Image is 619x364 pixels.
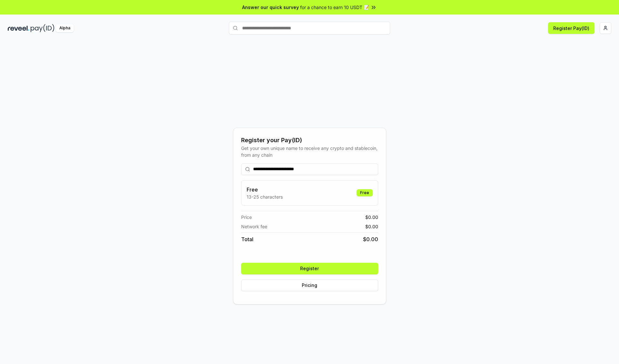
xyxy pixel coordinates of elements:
[8,24,29,32] img: reveel_dark
[247,193,283,200] p: 13-25 characters
[241,145,378,158] div: Get your own unique name to receive any crypto and stablecoin, from any chain
[357,189,373,196] div: Free
[365,214,378,221] span: $ 0.00
[300,4,369,11] span: for a chance to earn 10 USDT 📝
[241,280,378,291] button: Pricing
[241,214,252,221] span: Price
[31,24,54,32] img: pay_id
[241,235,253,243] span: Total
[247,186,283,193] h3: Free
[241,223,267,230] span: Network fee
[363,235,378,243] span: $ 0.00
[242,4,299,11] span: Answer our quick survey
[548,22,594,34] button: Register Pay(ID)
[56,24,74,32] div: Alpha
[241,136,378,145] div: Register your Pay(ID)
[365,223,378,230] span: $ 0.00
[241,263,378,274] button: Register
